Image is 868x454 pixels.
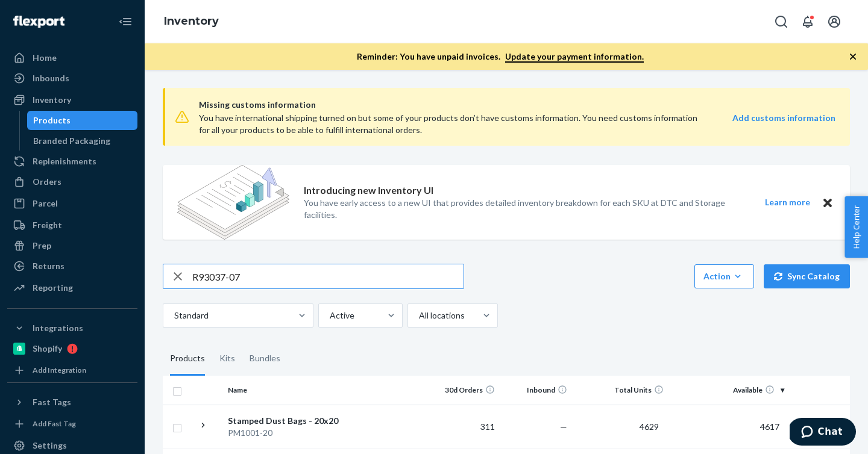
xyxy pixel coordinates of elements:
[703,270,745,282] div: Action
[822,10,846,34] button: Open account menu
[7,194,137,213] a: Parcel
[560,421,567,432] span: —
[329,309,330,322] input: Active
[635,421,664,432] span: 4629
[7,278,137,297] a: Reporting
[228,415,354,427] div: Stamped Dust Bags - 20x20
[33,440,67,452] div: Settings
[177,165,289,240] img: new-reports-banner-icon.82668bd98b6a51aee86340f2a7b77ae3.png
[7,216,137,235] a: Freight
[33,282,73,294] div: Reporting
[33,94,71,106] div: Inventory
[769,10,793,34] button: Open Search Box
[199,98,835,112] span: Missing customs information
[33,197,58,210] div: Parcel
[796,10,820,34] button: Open notifications
[192,264,464,288] input: Search inventory by name or sku
[757,195,817,210] button: Learn more
[33,418,76,429] div: Add Fast Tag
[33,396,71,408] div: Fast Tags
[844,196,868,258] button: Help Center
[33,322,83,334] div: Integrations
[7,393,137,412] button: Fast Tags
[732,113,835,123] strong: Add customs information
[7,363,137,378] a: Add Integration
[223,376,359,405] th: Name
[304,197,743,221] p: You have early access to a new UI that provides detailed inventory breakdown for each SKU at DTC ...
[357,51,644,63] p: Reminder: You have unpaid invoices.
[820,195,835,210] button: Close
[7,319,137,338] button: Integrations
[427,376,500,405] th: 30d Orders
[7,69,137,88] a: Inbounds
[500,376,572,405] th: Inbound
[7,172,137,191] a: Orders
[219,342,235,376] div: Kits
[7,48,137,67] a: Home
[27,131,138,151] a: Branded Packaging
[755,421,784,432] span: 4617
[33,52,57,64] div: Home
[164,14,219,28] a: Inventory
[427,405,500,449] td: 311
[764,264,850,288] button: Sync Catalog
[505,51,644,63] a: Update your payment information.
[33,155,96,167] div: Replenishments
[33,176,61,188] div: Orders
[33,260,64,272] div: Returns
[199,112,708,136] div: You have international shipping turned on but some of your products don’t have customs informatio...
[7,236,137,255] a: Prep
[33,135,110,147] div: Branded Packaging
[572,376,668,405] th: Total Units
[33,219,62,231] div: Freight
[668,376,789,405] th: Available
[732,112,835,136] a: Add customs information
[7,257,137,276] a: Returns
[694,264,754,288] button: Action
[7,152,137,171] a: Replenishments
[173,309,174,322] input: Standard
[13,16,64,28] img: Flexport logo
[7,90,137,110] a: Inventory
[418,309,419,322] input: All locations
[228,427,354,439] div: PM1001-20
[304,184,433,197] p: Introducing new Inventory UI
[250,342,280,376] div: Bundles
[113,10,137,34] button: Close Navigation
[33,365,86,375] div: Add Integration
[33,114,71,126] div: Products
[7,339,137,358] a: Shopify
[33,343,62,355] div: Shopify
[33,72,69,84] div: Inbounds
[33,240,51,252] div: Prep
[27,111,138,130] a: Products
[790,418,856,448] iframe: Opens a widget where you can chat to one of our agents
[154,4,228,39] ol: breadcrumbs
[170,342,205,376] div: Products
[7,417,137,431] a: Add Fast Tag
